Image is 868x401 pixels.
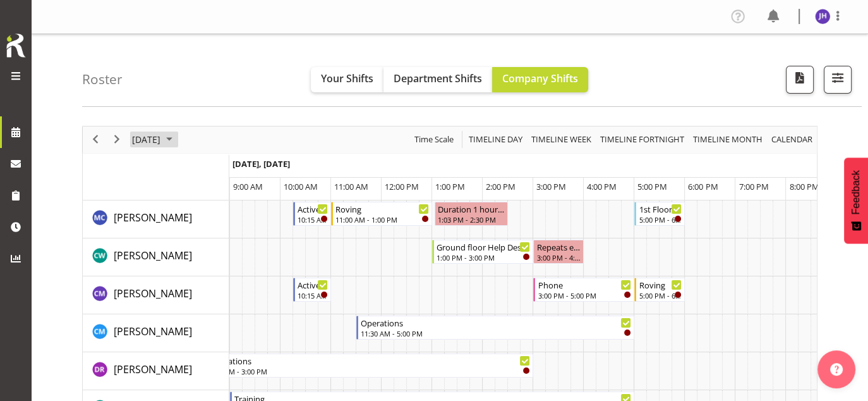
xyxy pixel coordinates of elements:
span: [DATE], [DATE] [232,158,290,170]
span: 1:00 PM [435,181,465,192]
span: 8:00 PM [789,181,819,192]
button: Time Scale [413,132,456,147]
div: 1:03 PM - 2:30 PM [438,214,505,225]
button: September 2025 [130,132,178,147]
a: [PERSON_NAME] [114,248,192,263]
div: Catherine Wilson"s event - Ground floor Help Desk Begin From Tuesday, September 23, 2025 at 1:00:... [432,240,533,264]
span: Your Shifts [321,71,373,85]
td: Catherine Wilson resource [83,238,229,276]
a: [PERSON_NAME] [114,362,192,377]
div: Chamique Mamolo"s event - Roving Begin From Tuesday, September 23, 2025 at 5:00:00 PM GMT+12:00 E... [634,278,685,302]
div: Debra Robinson"s event - Operations Begin From Tuesday, September 23, 2025 at 8:30:00 AM GMT+12:0... [205,354,533,378]
span: [PERSON_NAME] [114,324,192,338]
span: [PERSON_NAME] [114,249,192,262]
button: Download a PDF of the roster for the current day [786,66,814,94]
td: Debra Robinson resource [83,352,229,390]
div: Duration 1 hours - [PERSON_NAME] [438,202,505,215]
button: Feedback - Show survey [844,157,868,244]
img: jill-harpur11666.jpg [815,9,830,24]
button: Timeline Day [467,132,525,147]
div: Aurora Catu"s event - Duration 1 hours - Aurora Catu Begin From Tuesday, September 23, 2025 at 1:... [435,202,508,226]
div: next period [106,126,128,153]
span: 10:00 AM [284,181,318,192]
span: Department Shifts [394,71,482,85]
div: 5:00 PM - 6:00 PM [639,214,682,225]
button: Fortnight [598,132,687,147]
span: 11:00 AM [334,181,368,192]
div: Chamique Mamolo"s event - Phone Begin From Tuesday, September 23, 2025 at 3:00:00 PM GMT+12:00 En... [533,278,634,302]
div: Cindy Mulrooney"s event - Operations Begin From Tuesday, September 23, 2025 at 11:30:00 AM GMT+12... [356,316,634,340]
div: Operations [209,354,530,367]
button: Your Shifts [311,67,383,92]
div: 11:30 AM - 5:00 PM [361,328,631,338]
div: 5:00 PM - 6:00 PM [639,290,682,300]
button: Next [109,132,126,147]
span: Time Scale [413,132,455,147]
td: Cindy Mulrooney resource [83,314,229,352]
div: Active Rhyming [298,278,328,291]
span: Timeline Fortnight [599,132,685,147]
span: Feedback [850,170,862,214]
img: help-xxl-2.png [830,363,843,376]
div: Active Rhyming [298,202,328,215]
div: 3:00 PM - 4:00 PM [536,252,581,262]
span: 4:00 PM [587,181,617,192]
button: Department Shifts [383,67,492,92]
div: Aurora Catu"s event - Active Rhyming Begin From Tuesday, September 23, 2025 at 10:15:00 AM GMT+12... [293,202,331,226]
span: [PERSON_NAME] [114,362,192,376]
span: calendar [770,132,814,147]
span: 7:00 PM [738,181,768,192]
div: Roving [639,278,682,291]
div: 1:00 PM - 3:00 PM [437,252,530,262]
div: 3:00 PM - 5:00 PM [538,290,631,300]
button: Timeline Month [691,132,765,147]
span: Timeline Day [467,132,524,147]
span: [PERSON_NAME] [114,211,192,225]
div: Operations [361,316,631,329]
span: 3:00 PM [536,181,566,192]
span: [DATE] [131,132,162,147]
h4: Roster [82,72,123,87]
div: Aurora Catu"s event - Roving Begin From Tuesday, September 23, 2025 at 11:00:00 AM GMT+12:00 Ends... [331,202,432,226]
div: Phone [538,278,631,291]
a: [PERSON_NAME] [114,286,192,301]
button: Timeline Week [529,132,594,147]
a: [PERSON_NAME] [114,210,192,225]
div: previous period [85,126,106,153]
div: Ground floor Help Desk [437,240,530,253]
button: Previous [87,132,104,147]
span: 6:00 PM [688,181,718,192]
div: Repeats every [DATE] - [PERSON_NAME] [536,240,581,253]
div: Roving [335,202,429,215]
div: Aurora Catu"s event - 1st Floor Desk Begin From Tuesday, September 23, 2025 at 5:00:00 PM GMT+12:... [634,202,685,226]
div: 1st Floor Desk [639,202,682,215]
span: 5:00 PM [637,181,667,192]
a: [PERSON_NAME] [114,324,192,339]
div: September 23, 2025 [128,126,180,153]
span: 2:00 PM [486,181,515,192]
div: 10:15 AM - 11:00 AM [298,214,328,225]
span: 12:00 PM [385,181,419,192]
button: Month [769,132,815,147]
button: Filter Shifts [824,66,852,94]
img: Rosterit icon logo [3,32,28,59]
td: Aurora Catu resource [83,200,229,238]
span: [PERSON_NAME] [114,287,192,300]
td: Chamique Mamolo resource [83,276,229,314]
div: Catherine Wilson"s event - Repeats every tuesday - Catherine Wilson Begin From Tuesday, September... [533,240,584,264]
span: Timeline Month [692,132,764,147]
div: 8:30 AM - 3:00 PM [209,366,530,376]
div: 10:15 AM - 11:00 AM [298,290,328,300]
span: 9:00 AM [233,181,263,192]
span: Company Shifts [502,71,578,85]
div: 11:00 AM - 1:00 PM [335,214,429,225]
span: Timeline Week [530,132,593,147]
button: Company Shifts [492,67,588,92]
div: Chamique Mamolo"s event - Active Rhyming Begin From Tuesday, September 23, 2025 at 10:15:00 AM GM... [293,278,331,302]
